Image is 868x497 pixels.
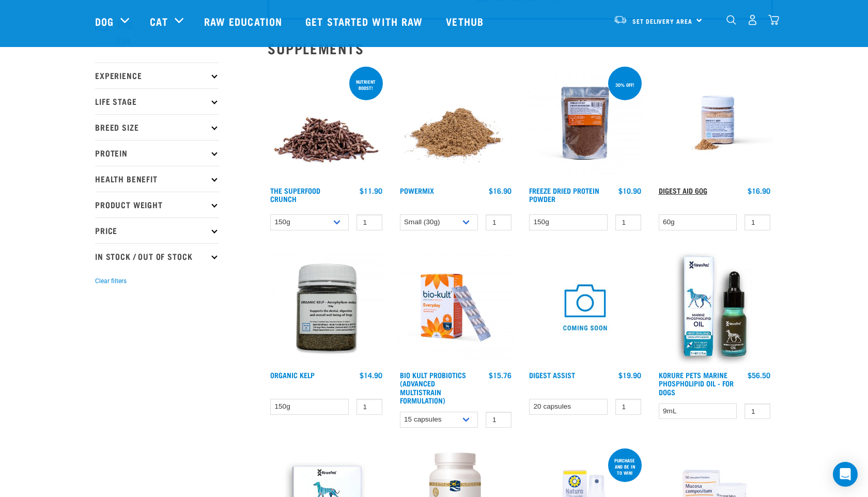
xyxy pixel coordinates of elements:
img: OI Lfront 1024x1024 [656,249,773,366]
img: 2023 AUG RE Product1724 [397,249,515,366]
div: Purchase and be in to win! [608,453,642,480]
img: home-icon-1@2x.png [726,15,736,25]
p: Product Weight [95,192,219,218]
input: 1 [357,399,382,415]
a: Cat [150,13,167,29]
div: $16.90 [748,187,770,195]
button: Clear filters [95,276,127,286]
a: Korure Pets Marine Phospholipid Oil - for Dogs [659,373,734,393]
img: home-icon@2x.png [768,14,779,25]
h2: Supplements [268,40,773,56]
div: $14.90 [360,371,382,379]
div: $15.76 [489,371,512,379]
a: Vethub [436,1,497,42]
img: van-moving.png [613,15,627,24]
a: Dog [95,13,114,29]
p: Health Benefit [95,166,219,192]
div: $10.90 [618,187,641,195]
span: Set Delivery Area [632,19,692,23]
p: Price [95,218,219,243]
div: 30% off! [611,77,639,92]
input: 1 [357,214,382,230]
img: FD Protein Powder [526,65,644,182]
a: Digest Aid 60g [659,189,707,192]
input: 1 [615,399,641,415]
img: Raw Essentials Digest Aid Pet Supplement [656,65,773,182]
img: Pile Of PowerMix For Pets [397,65,515,182]
a: Bio Kult Probiotics (Advanced Multistrain Formulation) [400,373,466,402]
div: Open Intercom Messenger [833,462,858,487]
div: $56.50 [748,371,770,379]
a: Digest Assist [529,373,575,377]
div: $16.90 [489,187,512,195]
input: 1 [745,403,770,420]
p: In Stock / Out Of Stock [95,243,219,269]
div: $11.90 [360,187,382,195]
img: 1311 Superfood Crunch 01 [268,65,385,182]
a: Organic Kelp [270,373,315,377]
input: 1 [615,214,641,230]
a: Get started with Raw [295,1,436,42]
a: Raw Education [194,1,295,42]
label: Cat [101,35,134,48]
input: 1 [486,214,512,230]
p: Experience [95,63,219,88]
p: Breed Size [95,114,219,140]
img: 10870 [268,249,385,366]
a: The Superfood Crunch [270,189,320,200]
img: user.png [747,14,758,25]
p: Life Stage [95,88,219,114]
p: Protein [95,140,219,166]
div: nutrient boost! [349,74,383,96]
a: Freeze Dried Protein Powder [529,189,599,200]
img: COMING SOON [526,249,644,366]
input: 1 [486,412,512,428]
input: 1 [745,214,770,230]
a: Powermix [400,189,434,192]
div: $19.90 [618,371,641,379]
